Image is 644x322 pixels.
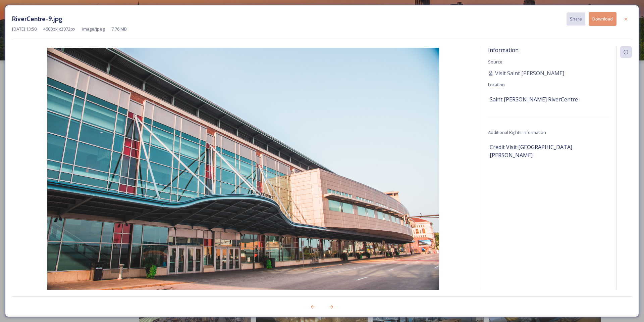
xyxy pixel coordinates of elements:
span: [DATE] 13:50 [12,26,37,32]
button: Share [567,12,585,26]
span: Location [488,82,505,88]
img: RiverCentre-9.jpg [12,48,474,309]
span: image/jpeg [82,26,105,32]
span: Source [488,59,502,65]
button: Download [589,12,616,26]
span: Credit Visit [GEOGRAPHIC_DATA][PERSON_NAME] [490,143,608,159]
span: 4608 px x 3072 px [43,26,75,32]
span: Saint [PERSON_NAME] RiverCentre [490,95,578,103]
h3: RiverCentre-9.jpg [12,14,62,24]
span: Information [488,46,519,54]
span: Additional Rights Information [488,129,546,135]
span: 7.76 MB [111,26,127,32]
span: Visit Saint [PERSON_NAME] [495,69,564,77]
